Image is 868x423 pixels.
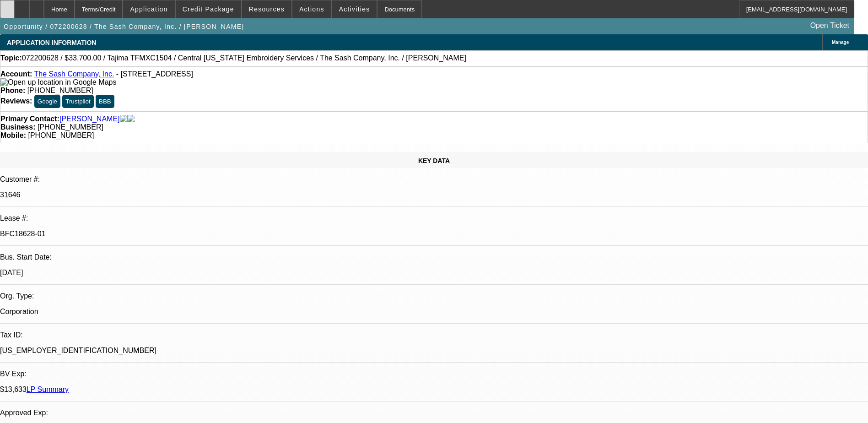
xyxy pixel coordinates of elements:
[123,0,174,18] button: Application
[183,5,234,13] span: Credit Package
[0,123,35,131] strong: Business:
[127,115,135,123] img: linkedin-icon.png
[116,70,193,78] span: - [STREET_ADDRESS]
[807,18,853,33] a: Open Ticket
[242,0,291,18] button: Resources
[120,115,127,123] img: facebook-icon.png
[0,54,22,62] strong: Topic:
[34,70,114,78] a: The Sash Company, Inc.
[22,54,466,62] span: 072200628 / $33,700.00 / Tajima TFMXC1504 / Central [US_STATE] Embroidery Services / The Sash Com...
[0,115,59,123] strong: Primary Contact:
[59,115,120,123] a: [PERSON_NAME]
[34,95,60,108] button: Google
[28,131,94,139] span: [PHONE_NUMBER]
[38,123,103,131] span: [PHONE_NUMBER]
[299,5,324,13] span: Actions
[62,95,93,108] button: Trustpilot
[292,0,331,18] button: Actions
[0,78,116,86] a: View Google Maps
[0,87,25,94] strong: Phone:
[339,5,370,13] span: Activities
[332,0,377,18] button: Activities
[0,131,26,139] strong: Mobile:
[0,97,32,105] strong: Reviews:
[27,385,69,393] a: LP Summary
[4,23,244,30] span: Opportunity / 072200628 / The Sash Company, Inc. / [PERSON_NAME]
[7,39,96,46] span: APPLICATION INFORMATION
[418,157,450,164] span: KEY DATA
[832,40,849,45] span: Manage
[27,87,93,94] span: [PHONE_NUMBER]
[130,5,167,13] span: Application
[249,5,285,13] span: Resources
[0,70,32,78] strong: Account:
[0,78,116,87] img: Open up location in Google Maps
[176,0,241,18] button: Credit Package
[96,95,114,108] button: BBB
